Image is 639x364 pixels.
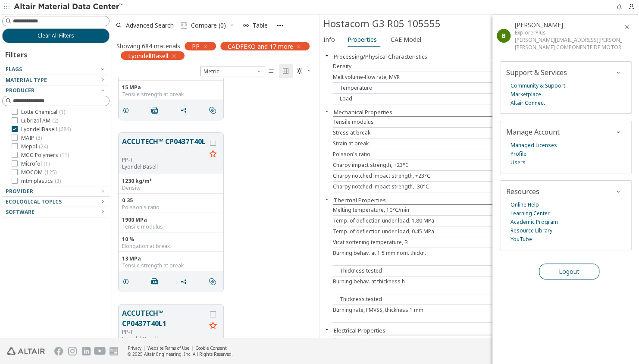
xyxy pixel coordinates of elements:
div: Vicat softening temperature, B [333,239,459,246]
span: MOCOM [21,169,56,176]
div: Burning behav. at 1.5 mm nom. thickn. [333,250,459,264]
div: grid [112,78,319,339]
button: Details [119,102,137,119]
button: Table View [265,64,279,78]
button: Tile View [279,64,293,78]
i:  [296,68,303,75]
button: Clear All Filters [2,28,110,43]
div: 0.35 [459,151,510,158]
div: 1140 [459,63,510,70]
div: 50 [459,162,510,169]
div: 10 % [122,236,220,243]
span: MAIP [21,135,42,141]
img: Altair Material Data Center [14,3,124,11]
div: 2.16 [459,95,510,102]
a: Resource Library [511,226,552,235]
span: ( 2 ) [52,117,58,124]
div: Poisson's ratio [122,204,220,211]
div: 145 [459,217,510,224]
div: 135 [459,239,510,246]
span: Software [6,208,34,216]
div: HB [459,250,510,264]
button: Close [320,52,334,59]
span: Load [333,95,352,102]
div: Filters [2,43,31,64]
span: Lotte Chemical [21,109,65,116]
button: Thermal Properties [334,196,386,204]
button: Share [176,102,194,119]
button: PDF Download [147,273,166,290]
button: Ecological Topics [2,197,110,207]
span: ( 1 ) [44,160,50,167]
span: LyondellBasell [128,52,168,60]
span: CAE Model [391,33,421,47]
button: Producer [2,85,110,96]
span: Lubrizol AM [21,117,58,124]
div: Poisson's ratio [333,151,459,158]
a: Managed Licenses [511,141,557,150]
span: Compare (0) [191,22,226,28]
button: Flags [2,64,110,75]
span: Thickness tested [333,267,382,274]
div: 11 [459,173,510,179]
button: Material Type [2,75,110,85]
div: Unit System [200,66,265,76]
div: Hostacom G3 R05 105555 [323,17,608,31]
button: ACCUTECH™ CP0437T40L1 [122,308,206,329]
span: Resources [506,187,539,196]
div: Strain at break [333,140,459,147]
button: ACCUTECH™ CP0437T40L [122,136,206,157]
button: Provider [2,186,110,197]
div: HB [459,278,510,292]
div: 4 [459,74,510,81]
span: ( 1 ) [59,108,65,116]
div: [PERSON_NAME][EMAIL_ADDRESS][PERSON_NAME][DOMAIN_NAME] [515,36,622,44]
div: Temp. of deflection under load, 1.80 MPa [333,217,459,224]
span: ( 3 ) [36,134,42,141]
i:  [151,107,158,114]
p: LyondellBasell [122,336,206,342]
span: Info [323,33,335,47]
span: ( 24 ) [39,143,48,150]
button: Favorite [206,147,220,161]
div: Melting temperature, 10°C/min [333,207,459,213]
div: 98 [459,129,510,136]
span: LyondellBasell [21,126,71,133]
div: PP-T [122,157,206,163]
a: Online Help [511,201,539,209]
span: Flags [6,66,22,73]
span: Support & Services [506,68,567,77]
span: PP [192,42,200,50]
button: Share [176,273,194,290]
div: ExplorerPlus [515,29,622,36]
button: Similar search [205,273,223,290]
div: 1230 kg/m³ [122,178,220,185]
span: Temperature [333,84,372,91]
a: Community & Support [511,82,565,90]
span: ( 11 ) [60,151,69,159]
div: Volume resistivity [333,337,459,351]
div: Elongation at break [122,243,220,250]
a: Marketplace [511,90,541,99]
a: Website Terms of Use [147,345,189,351]
button: Processing/Physical Characteristics [334,53,427,60]
div: Tensile strength at break [122,91,220,98]
span: ( 3 ) [55,177,61,185]
span: ( 125 ) [44,169,56,176]
a: Profile [511,150,526,158]
a: Privacy [128,345,141,351]
div: 7100 [459,119,510,126]
button: Software [2,207,110,217]
i:  [151,278,158,285]
div: 40 [459,307,510,320]
div: Stress at break [333,129,459,136]
a: Users [511,158,526,167]
span: Metric [200,66,265,76]
div: Charpy notched impact strength, -30°C [333,183,459,190]
span: Thickness tested [333,295,382,303]
span: Logout [559,267,579,276]
span: Bucevschi Robert [515,21,563,29]
div: 3 [459,296,510,303]
div: 1900 MPa [122,217,220,223]
div: Showing 684 materials [116,42,180,50]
